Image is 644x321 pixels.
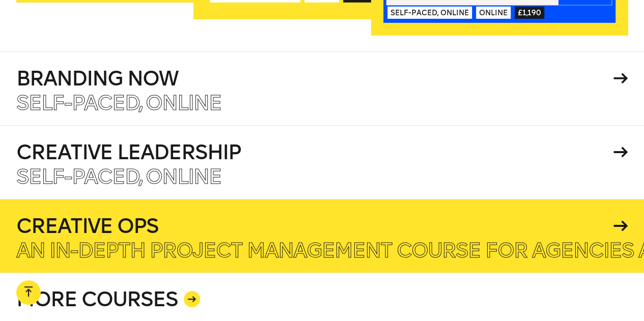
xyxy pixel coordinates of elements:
h4: Creative Leadership [16,142,610,162]
span: £1,190 [515,7,544,19]
span: Online [476,7,511,19]
span: Self-paced, Online [16,91,221,115]
span: Self-paced, Online [387,7,472,19]
span: Self-paced, Online [16,164,221,189]
h4: Creative Ops [16,216,610,236]
h4: Branding Now [16,68,610,89]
